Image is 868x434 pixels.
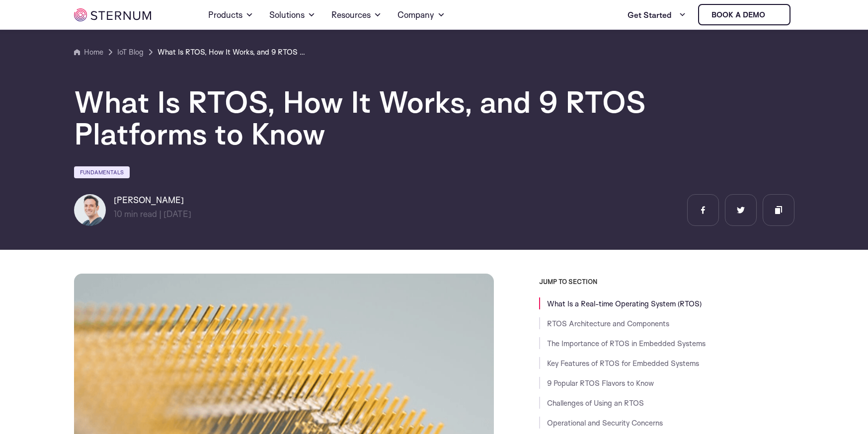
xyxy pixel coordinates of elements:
a: What Is RTOS, How It Works, and 9 RTOS Platforms to Know [158,46,307,58]
a: Products [208,1,253,29]
a: Operational and Security Concerns [547,418,663,428]
a: Key Features of RTOS for Embedded Systems [547,359,699,368]
span: 10 [114,209,122,219]
h1: What Is RTOS, How It Works, and 9 RTOS Platforms to Know [74,86,670,149]
a: IoT Blog [117,46,144,58]
img: sternum iot [769,11,777,19]
span: [DATE] [163,209,191,219]
a: Resources [331,1,382,29]
h3: JUMP TO SECTION [539,278,794,286]
a: RTOS Architecture and Components [547,319,669,328]
a: Solutions [269,1,316,29]
a: The Importance of RTOS in Embedded Systems [547,339,706,348]
img: sternum iot [74,8,151,21]
h6: [PERSON_NAME] [114,194,191,206]
a: Challenges of Using an RTOS [547,398,644,408]
span: min read | [114,209,161,219]
a: Home [74,46,103,58]
a: Get Started [628,5,686,25]
a: Fundamentals [74,166,130,178]
a: Book a demo [698,4,790,25]
img: Igal Zeifman [74,194,106,226]
a: 9 Popular RTOS Flavors to Know [547,378,654,388]
a: What Is a Real-time Operating System (RTOS) [547,299,702,308]
a: Company [397,1,445,29]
